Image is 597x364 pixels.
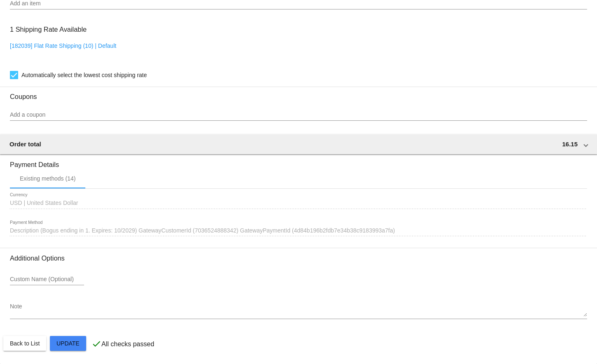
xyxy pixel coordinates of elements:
div: Existing methods (14) [20,175,75,182]
span: Description (Bogus ending in 1. Expires: 10/2029) GatewayCustomerId (7036524888342) GatewayPaymen... [10,227,395,234]
button: Update [50,336,86,351]
input: Add a coupon [10,112,587,118]
h3: Coupons [10,87,587,101]
button: Back to List [3,336,46,351]
a: [182039] Flat Rate Shipping (10) | Default [10,42,116,49]
span: Back to List [10,340,40,347]
h3: 1 Shipping Rate Available [10,21,87,38]
span: Automatically select the lowest cost shipping rate [21,70,147,80]
span: USD | United States Dollar [10,200,78,206]
p: All checks passed [101,341,154,348]
span: Update [56,340,80,347]
input: Add an item [10,0,587,7]
mat-icon: check [92,339,101,349]
span: Order total [9,141,41,148]
input: Custom Name (Optional) [10,276,84,283]
h3: Additional Options [10,254,587,262]
span: 16.15 [562,141,578,148]
h3: Payment Details [10,155,587,169]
